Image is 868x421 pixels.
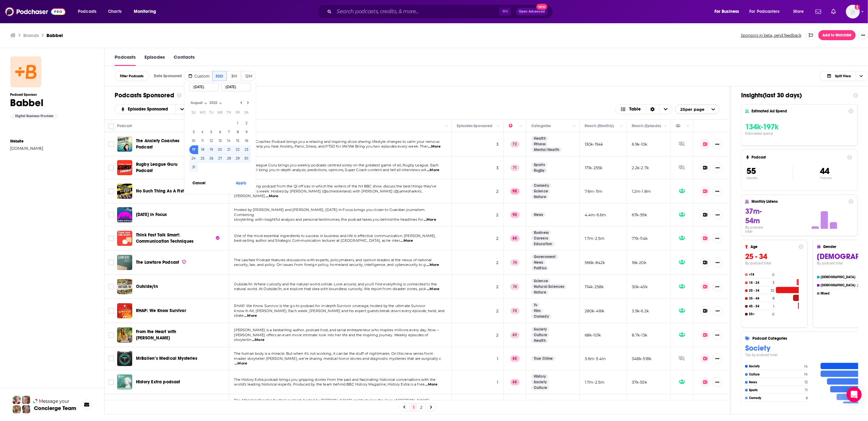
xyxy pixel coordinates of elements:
[496,235,498,241] span: 2
[751,245,796,249] h4: Age
[216,106,225,119] th: Wednesday
[632,260,646,265] p: 16k-20k
[117,255,132,270] a: The Lawfare Podcast
[763,91,802,99] span: ( last 30 days )
[496,188,498,194] span: 2
[136,212,167,217] span: [DATE] in Focus
[428,144,441,149] span: ...More
[713,377,722,387] button: Show More Button
[108,235,114,241] span: Toggle select row
[418,403,425,411] a: 2
[585,284,604,289] p: 174k-258k
[189,163,198,172] button: 31
[198,106,207,119] th: Monday
[531,230,551,235] a: Business
[510,235,520,241] p: 88
[835,74,851,78] span: Split View
[234,168,426,172] span: week we will bring you in-depth analysis, predictions, opinions, Super Coach content and tell all...
[424,217,436,222] span: ...More
[233,137,242,145] button: 15
[136,188,185,194] a: No Such Thing As A Fish
[242,106,251,119] th: Saturday
[789,7,812,17] button: open menu
[772,273,774,277] h4: 0
[108,141,114,147] span: Toggle select row
[675,105,719,114] button: open menu
[234,262,426,267] span: security, law, and policy. On issues from foreign policy, homeland security, intelligence, and cy...
[136,329,176,341] span: From the Heart with [PERSON_NAME]
[829,6,838,17] a: Show notifications dropdown
[585,122,614,130] div: Reach (Monthly)
[115,54,136,66] a: Podcasts
[136,232,193,244] span: Think Fast Talk Smart: Communication Techniques
[189,145,198,154] button: 17
[225,154,233,163] button: 28
[531,385,550,390] a: Culture
[531,284,567,289] a: Natural Sciences
[531,266,549,271] a: Politics
[746,7,789,17] button: open menu
[632,189,651,194] p: 1.2m-1.8m
[234,163,439,167] span: The Rugby League Guru brings you weekly podcasts centred solely on the greatest game of all, Rugb...
[531,278,551,283] a: Science
[749,289,769,293] h4: 25 - 34
[108,284,114,289] span: Toggle select row
[427,168,439,173] span: ...More
[632,142,647,147] p: 6.9k-10k
[713,233,722,243] button: Show More Button
[531,338,548,343] a: Health
[189,83,219,91] input: Start Date
[225,145,233,154] button: 21
[104,7,125,17] a: Charts
[198,137,207,145] button: 11
[198,145,207,154] button: 18
[531,308,543,313] a: Film
[585,236,605,241] p: 1.7m-2.5m
[117,184,132,199] a: No Such Thing As A Fish
[117,303,132,318] img: RHAP: We Know Survivor
[536,4,548,10] span: New
[496,212,498,218] span: 2
[10,93,59,97] h3: Podcast Sponsor
[510,165,519,171] p: 71
[233,106,242,119] th: Friday
[117,351,132,366] img: MrBallen’s Medical Mysteries
[117,137,132,152] a: The Anxiety Coaches Podcast
[531,254,558,259] a: Government
[73,7,105,17] button: open menu
[108,165,114,170] span: Toggle select row
[189,137,198,145] button: 10
[334,7,499,17] input: Search podcasts, credits, & more...
[745,261,804,265] h4: By podcast total
[13,396,21,404] img: Sydney Profile
[713,257,723,267] button: Show More Button
[117,279,132,294] a: Outside/In
[216,137,225,145] button: 13
[242,119,251,128] button: 2
[225,137,233,145] button: 14
[495,122,502,130] button: Column Actions
[858,275,861,279] h4: 11
[713,163,723,173] button: Show More Button
[242,145,251,154] button: 23
[632,122,661,130] div: Reach (Episode)
[496,284,498,290] span: 2
[10,114,59,119] div: Digital Business Provider
[585,212,606,218] p: 4.4m-6.6m
[821,292,858,295] h4: Mixed
[510,141,520,147] p: 72
[234,282,437,286] span: Outside/In: Where curiosity and the natural world collide. Look around, and you’ll find everythin...
[207,145,216,154] button: 19
[117,122,132,130] div: Podcast
[571,122,578,130] button: Column Actions
[713,330,722,340] button: Show More Button
[22,396,30,404] img: Jules Profile
[745,132,783,136] h4: Estimated spend
[510,188,520,194] p: 95
[820,166,829,176] span: 44
[323,4,559,19] div: Search podcasts, credits, & more...
[241,71,256,81] button: 12M
[531,241,555,246] a: Education
[632,284,648,289] p: 30k-45k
